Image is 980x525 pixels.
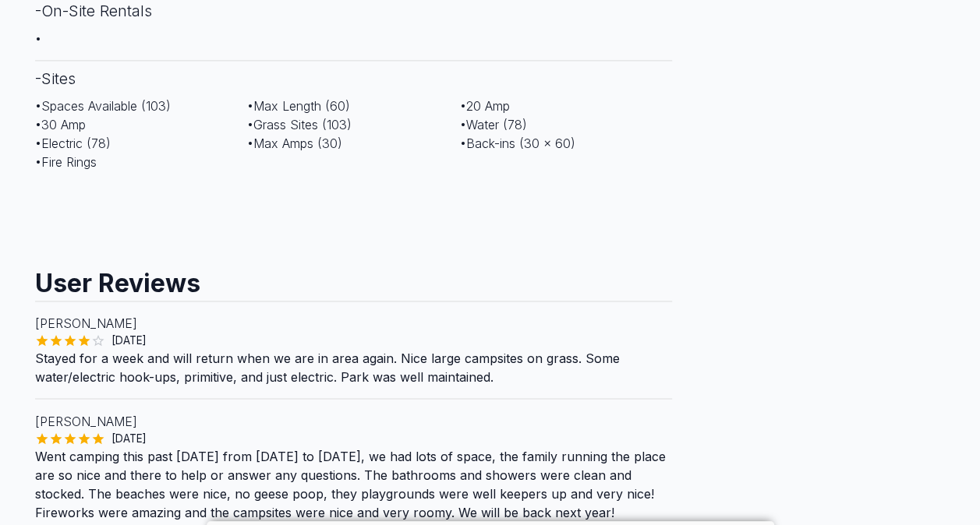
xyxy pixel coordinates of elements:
[35,254,673,301] h2: User Reviews
[35,154,97,170] span: • Fire Rings
[105,333,153,348] span: [DATE]
[247,136,342,151] span: • Max Amps (30)
[35,446,673,521] p: Went camping this past [DATE] from [DATE] to [DATE], we had lots of space, the family running the...
[247,117,352,132] span: • Grass Sites (103)
[35,117,86,132] span: • 30 Amp
[460,98,510,114] span: • 20 Amp
[35,184,673,254] iframe: Advertisement
[35,136,111,151] span: • Electric (78)
[460,136,575,151] span: • Back-ins (30 x 60)
[460,117,527,132] span: • Water (78)
[35,98,171,114] span: • Spaces Available (103)
[105,430,153,446] span: [DATE]
[35,314,673,333] p: [PERSON_NAME]
[35,411,673,430] p: [PERSON_NAME]
[35,348,673,386] p: Stayed for a week and will return when we are in area again. Nice large campsites on grass. Some ...
[35,30,41,46] span: •
[35,60,673,97] h3: - Sites
[247,98,350,114] span: • Max Length (60)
